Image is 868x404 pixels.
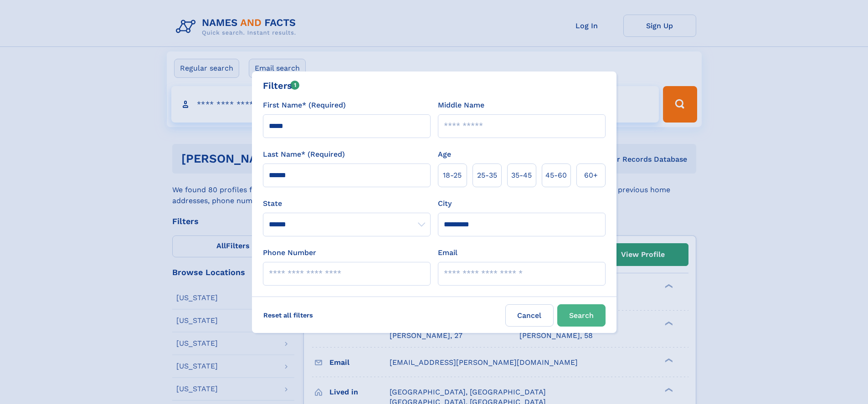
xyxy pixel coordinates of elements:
label: Middle Name [438,100,484,111]
label: First Name* (Required) [263,100,346,111]
span: 35‑45 [511,170,532,181]
span: 60+ [584,170,598,181]
label: Phone Number [263,247,316,258]
button: Search [557,304,606,327]
span: 18‑25 [443,170,462,181]
label: Last Name* (Required) [263,149,345,160]
span: 25‑35 [477,170,497,181]
label: Age [438,149,451,160]
span: 45‑60 [545,170,567,181]
label: Reset all filters [257,304,319,326]
div: Filters [263,79,300,92]
label: Cancel [505,304,554,327]
label: Email [438,247,457,258]
label: City [438,198,452,209]
label: State [263,198,431,209]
